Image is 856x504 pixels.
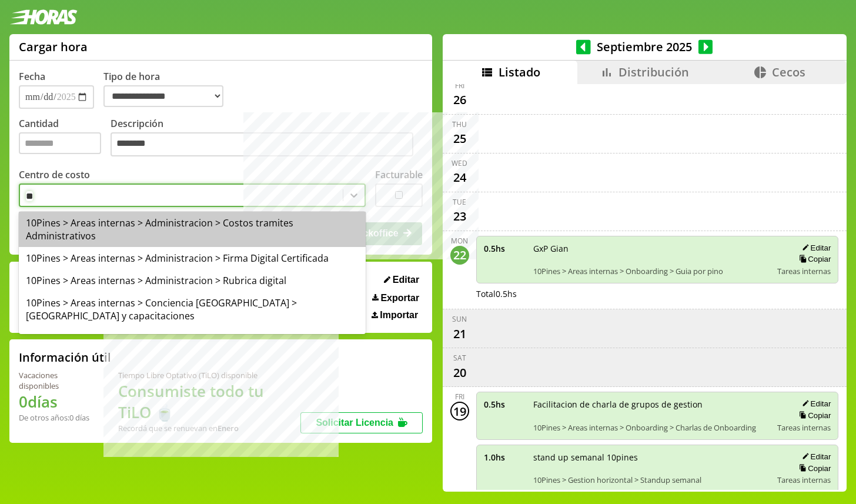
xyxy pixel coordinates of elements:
[499,64,540,80] span: Listado
[450,402,469,420] div: 19
[380,310,418,321] span: Importar
[19,132,101,154] input: Cantidad
[380,274,423,286] button: Editar
[9,9,78,25] img: logotipo
[19,391,90,412] h1: 0 días
[118,423,300,433] div: Recordá que se renuevan en
[452,158,467,168] div: Wed
[218,423,239,433] b: Enero
[618,64,689,80] span: Distribución
[375,168,423,181] label: Facturable
[19,117,111,160] label: Cantidad
[484,399,525,410] span: 0.5 hs
[452,314,467,324] div: Sun
[380,293,419,303] span: Exportar
[476,288,839,299] div: Total 0.5 hs
[533,266,770,276] span: 10Pines > Areas internas > Onboarding > Guia por pino
[450,363,469,382] div: 20
[19,70,45,83] label: Fecha
[533,475,770,485] span: 10Pines > Gestion horizontal > Standup semanal
[455,81,464,91] div: Fri
[533,399,770,410] span: Facilitacion de charla de grupos de gestion
[533,243,770,254] span: GxP Gian
[450,168,469,187] div: 24
[19,247,366,269] div: 10Pines > Areas internas > Administracion > Firma Digital Certificada
[118,370,300,380] div: Tiempo Libre Optativo (TiLO) disponible
[450,207,469,226] div: 23
[19,327,366,349] div: 10Pines > Areas internas > Infraestructura > Infraestructura digital
[111,117,423,160] label: Descripción
[798,452,831,462] button: Editar
[798,399,831,409] button: Editar
[451,236,468,246] div: Mon
[777,266,831,276] span: Tareas internas
[103,70,233,109] label: Tipo de hora
[450,91,469,109] div: 26
[369,292,423,304] button: Exportar
[19,168,90,181] label: Centro de costo
[777,422,831,433] span: Tareas internas
[19,370,90,391] div: Vacaciones disponibles
[772,64,805,80] span: Cecos
[591,39,698,55] span: Septiembre 2025
[450,324,469,343] div: 21
[316,418,393,428] span: Solicitar Licencia
[19,412,90,423] div: De otros años: 0 días
[443,84,847,490] div: scrollable content
[795,463,831,473] button: Copiar
[798,243,831,253] button: Editar
[484,243,525,254] span: 0.5 hs
[103,85,223,107] select: Tipo de hora
[19,292,366,327] div: 10Pines > Areas internas > Conciencia [GEOGRAPHIC_DATA] > [GEOGRAPHIC_DATA] y capacitaciones
[19,212,366,247] div: 10Pines > Areas internas > Administracion > Costos tramites Administrativos
[777,475,831,485] span: Tareas internas
[300,412,423,433] button: Solicitar Licencia
[795,410,831,420] button: Copiar
[393,275,419,285] span: Editar
[795,254,831,264] button: Copiar
[533,422,770,433] span: 10Pines > Areas internas > Onboarding > Charlas de Onboarding
[19,349,111,365] h2: Información útil
[450,246,469,265] div: 22
[19,269,366,292] div: 10Pines > Areas internas > Administracion > Rubrica digital
[111,132,413,157] textarea: Descripción
[19,39,88,55] h1: Cargar hora
[450,129,469,148] div: 25
[118,380,300,423] h1: Consumiste todo tu TiLO 🍵
[452,119,467,129] div: Thu
[455,392,464,402] div: Fri
[484,452,525,463] span: 1.0 hs
[453,353,466,363] div: Sat
[453,197,466,207] div: Tue
[533,452,770,463] span: stand up semanal 10pines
